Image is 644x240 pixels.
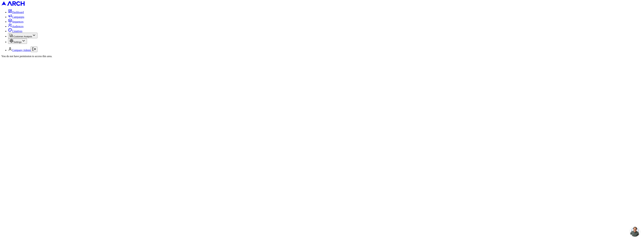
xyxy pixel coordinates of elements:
p: You do not have permission to access this area. [1,55,643,58]
a: Sequences [8,20,24,23]
span: Settings [13,41,22,43]
span: Creatives [12,30,22,33]
a: Company Admin [12,49,31,52]
a: Open chat [630,227,640,237]
a: Creatives [8,30,22,33]
span: Audiences [12,25,24,28]
a: Audiences [8,25,24,28]
span: Sequences [12,20,24,23]
a: Campaigns [8,16,24,18]
span: Customer Analysis [13,35,32,38]
a: Dashboard [8,11,24,14]
span: Dashboard [12,11,24,14]
button: Customer Analysis [8,33,37,38]
button: Log out [31,47,37,52]
span: Campaigns [12,16,24,18]
button: Settings [8,38,27,44]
